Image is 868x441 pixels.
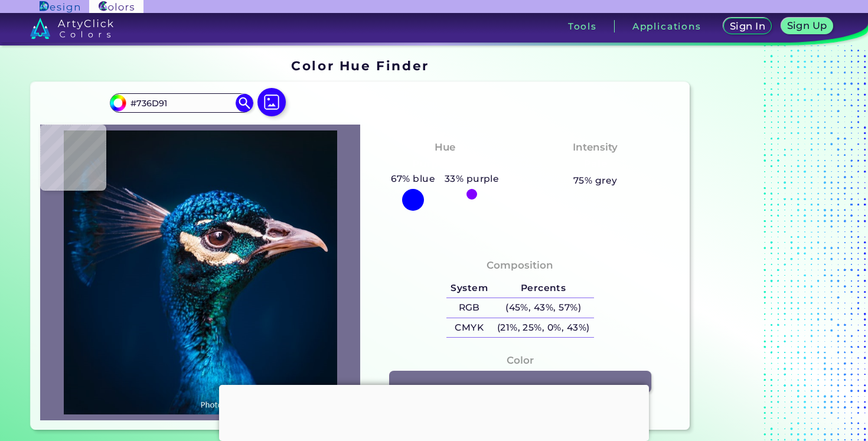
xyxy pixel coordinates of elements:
[492,279,594,298] h5: Percents
[726,19,769,34] a: Sign In
[487,257,553,274] h4: Composition
[492,298,594,318] h5: (45%, 43%, 57%)
[126,95,236,111] input: type color..
[446,298,492,318] h5: RGB
[573,139,618,156] h4: Intensity
[446,318,492,338] h5: CMYK
[236,94,253,112] img: icon search
[492,318,594,338] h5: (21%, 25%, 0%, 43%)
[219,385,649,438] iframe: Advertisement
[568,22,597,31] h3: Tools
[30,18,113,39] img: logo_artyclick_colors_white.svg
[579,157,612,171] h3: Pale
[732,22,763,31] h5: Sign In
[507,352,534,369] h4: Color
[386,171,440,187] h5: 67% blue
[407,157,482,171] h3: Purply Blue
[40,1,79,12] img: ArtyClick Design logo
[632,22,701,31] h3: Applications
[446,279,492,298] h5: System
[46,130,354,414] img: img_pavlin.jpg
[694,54,842,435] iframe: Advertisement
[257,88,286,116] img: icon picture
[573,173,618,188] h5: 75% grey
[440,171,504,187] h5: 33% purple
[789,21,825,30] h5: Sign Up
[291,57,429,74] h1: Color Hue Finder
[784,19,830,34] a: Sign Up
[435,139,455,156] h4: Hue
